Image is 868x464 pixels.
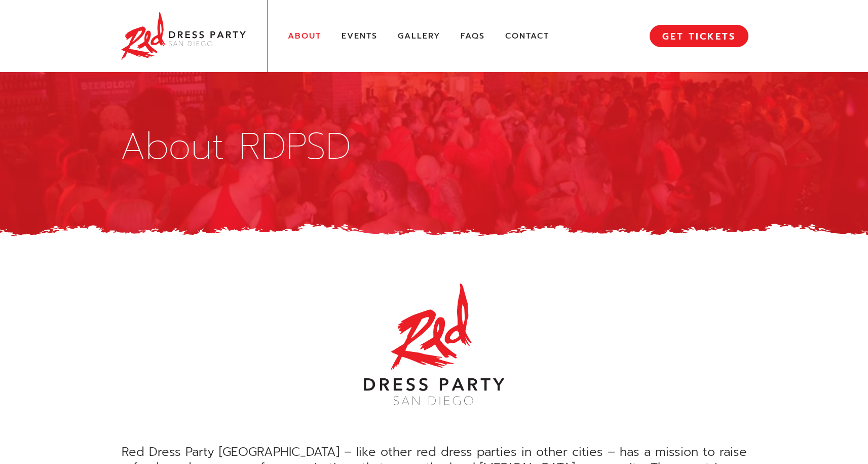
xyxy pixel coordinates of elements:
[398,31,440,42] a: Gallery
[120,10,247,62] img: Red Dress Party San Diego
[650,25,748,47] a: GET TICKETS
[120,128,748,165] h1: About RDPSD
[288,31,321,42] a: About
[461,31,485,42] a: FAQs
[505,31,549,42] a: Contact
[342,31,378,42] a: Events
